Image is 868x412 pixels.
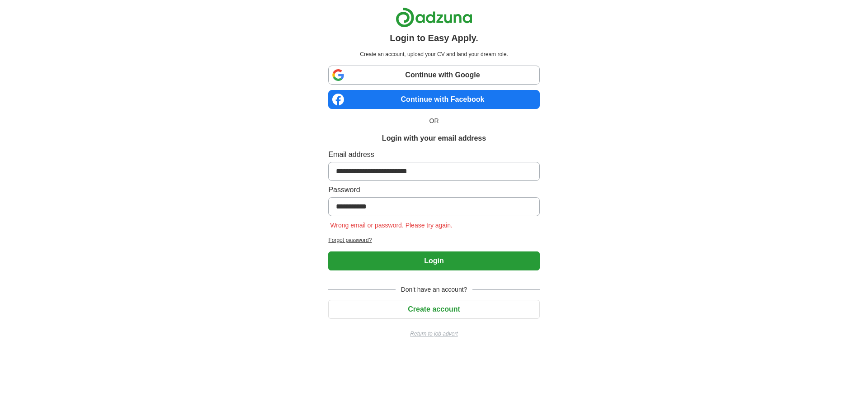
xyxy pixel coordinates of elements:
[328,185,539,195] label: Password
[424,116,444,126] span: OR
[390,31,478,45] h1: Login to Easy Apply.
[330,50,538,58] p: Create an account, upload your CV and land your dream role.
[328,66,539,85] a: Continue with Google
[382,133,486,144] h1: Login with your email address
[396,285,473,294] span: Don't have an account?
[328,236,539,244] a: Forgot password?
[396,7,472,28] img: Adzuna logo
[328,149,539,160] label: Email address
[328,251,539,270] button: Login
[328,300,539,319] button: Create account
[328,305,539,313] a: Create account
[328,90,539,109] a: Continue with Facebook
[328,330,539,338] a: Return to job advert
[328,222,454,229] span: Wrong email or password. Please try again.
